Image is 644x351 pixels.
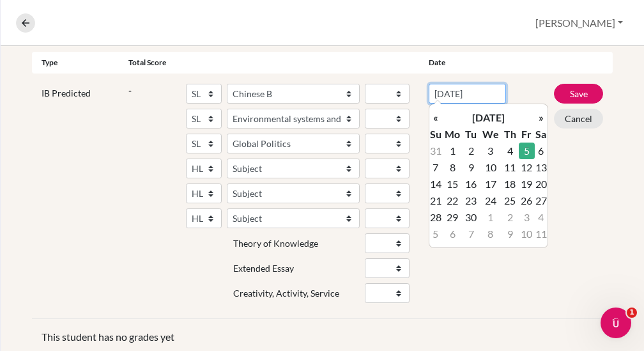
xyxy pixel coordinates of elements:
td: 6 [535,143,548,159]
button: Cancel [554,109,603,129]
th: Su [429,126,442,143]
th: We [479,126,502,143]
td: 10 [479,159,502,176]
input: dd/mm/yyyy [429,84,506,104]
td: 15 [442,176,463,192]
iframe: Intercom live chat [601,308,631,338]
label: Theory of Knowledge [233,237,318,250]
td: 10 [519,226,535,242]
div: Date [419,57,564,68]
td: 7 [463,226,479,242]
td: 28 [429,209,442,226]
td: 1 [442,143,463,159]
td: 3 [519,209,535,226]
div: IB Predicted [32,86,128,308]
span: 1 [627,308,637,318]
th: Th [502,126,518,143]
td: 5 [429,226,442,242]
th: « [429,109,442,126]
th: » [535,109,548,126]
td: 25 [502,192,518,209]
td: 16 [463,176,479,192]
td: 12 [519,159,535,176]
td: 19 [519,176,535,192]
td: 2 [502,209,518,226]
td: 1 [479,209,502,226]
label: Extended Essay [233,261,294,275]
td: 8 [479,226,502,242]
td: 29 [442,209,463,226]
td: 27 [535,192,548,209]
td: 14 [429,176,442,192]
button: Save [554,84,603,104]
td: 31 [429,143,442,159]
div: - [128,84,175,308]
td: 17 [479,176,502,192]
td: 18 [502,176,518,192]
div: Type [32,57,128,68]
td: 9 [463,159,479,176]
th: Tu [463,126,479,143]
td: 6 [442,226,463,242]
td: 7 [429,159,442,176]
td: 9 [502,226,518,242]
th: Fr [519,126,535,143]
td: 20 [535,176,548,192]
td: 30 [463,209,479,226]
td: 2 [463,143,479,159]
td: 22 [442,192,463,209]
th: Mo [442,126,463,143]
td: 21 [429,192,442,209]
td: 13 [535,159,548,176]
td: 4 [535,209,548,226]
label: Creativity, Activity, Service [233,286,339,300]
td: 11 [535,226,548,242]
td: 4 [502,143,518,159]
div: Total score [128,57,419,68]
td: 11 [502,159,518,176]
th: Sa [535,126,548,143]
th: [DATE] [442,109,535,126]
button: [PERSON_NAME] [530,11,629,35]
td: 23 [463,192,479,209]
td: 5 [519,143,535,159]
td: 26 [519,192,535,209]
p: This student has no grades yet [42,329,603,345]
td: 3 [479,143,502,159]
td: 24 [479,192,502,209]
td: 8 [442,159,463,176]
